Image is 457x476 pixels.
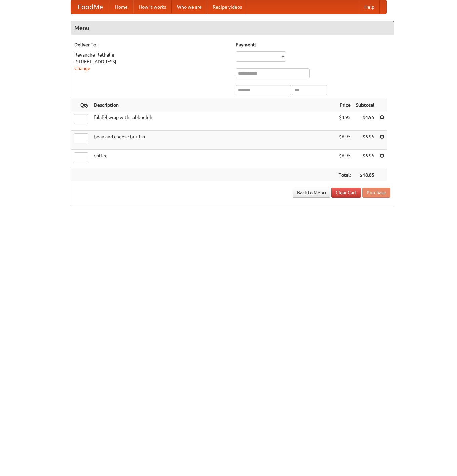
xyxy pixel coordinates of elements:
[172,0,207,14] a: Who we are
[353,111,377,131] td: $4.95
[353,169,377,181] th: $18.85
[91,99,336,111] th: Description
[336,131,353,150] td: $6.95
[331,188,361,198] a: Clear Cart
[236,41,390,48] h5: Payment:
[74,51,229,58] div: Revanche Rethalie
[74,41,229,48] h5: Deliver To:
[336,150,353,169] td: $6.95
[71,99,91,111] th: Qty
[91,131,336,150] td: bean and cheese burrito
[353,150,377,169] td: $6.95
[71,21,394,35] h4: Menu
[353,99,377,111] th: Subtotal
[362,188,390,198] button: Purchase
[359,0,380,14] a: Help
[71,0,110,14] a: FoodMe
[110,0,133,14] a: Home
[353,131,377,150] td: $6.95
[74,66,90,71] a: Change
[293,188,330,198] a: Back to Menu
[133,0,172,14] a: How it works
[91,150,336,169] td: coffee
[74,58,229,65] div: [STREET_ADDRESS]
[207,0,247,14] a: Recipe videos
[336,169,353,181] th: Total:
[91,111,336,131] td: falafel wrap with tabbouleh
[336,99,353,111] th: Price
[336,111,353,131] td: $4.95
